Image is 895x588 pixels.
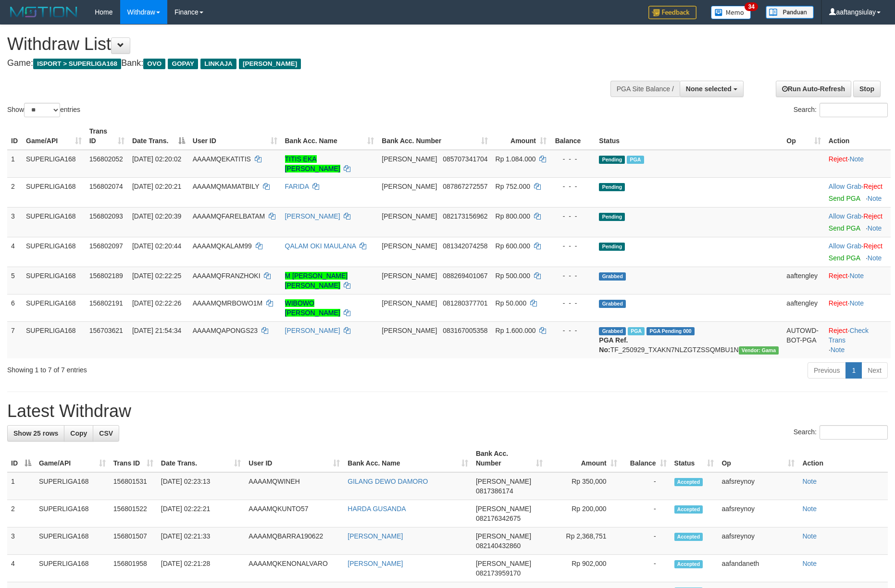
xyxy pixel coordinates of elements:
span: Grabbed [599,272,626,281]
span: [DATE] 02:20:39 [132,212,181,220]
span: · [829,242,863,250]
span: AAAAMQFARELBATAM [193,212,265,220]
td: · [825,207,891,237]
span: Rp 600.000 [496,242,530,250]
td: aafsreynoy [718,527,798,555]
span: CSV [99,429,113,437]
a: Allow Grab [829,242,861,250]
th: Bank Acc. Name: activate to sort column ascending [281,122,378,150]
span: · [829,183,863,190]
div: - - - [554,326,591,335]
div: - - - [554,241,591,251]
h1: Latest Withdraw [7,402,888,421]
a: FARIDA [285,183,309,190]
td: 1 [7,150,22,178]
span: Copy 081280377701 to clipboard [443,299,487,307]
a: [PERSON_NAME] [348,560,403,567]
a: Reject [863,212,883,220]
th: Bank Acc. Number: activate to sort column ascending [472,445,547,472]
td: aafsreynoy [718,500,798,527]
span: Pending [599,156,625,164]
a: Reject [863,183,883,190]
a: Reject [863,242,883,250]
span: Grabbed [599,300,626,308]
td: · [825,294,891,321]
span: AAAAMQAPONGS23 [193,327,258,334]
th: User ID: activate to sort column ascending [189,122,281,150]
td: · [825,237,891,267]
span: 156802052 [89,155,123,163]
span: Accepted [674,478,703,486]
a: GILANG DEWO DAMORO [348,478,428,485]
span: Copy 082173959170 to clipboard [476,569,521,577]
td: SUPERLIGA168 [35,472,110,500]
span: [DATE] 02:20:44 [132,242,181,250]
td: 156801507 [110,527,157,555]
td: 2 [7,177,22,207]
a: Allow Grab [829,212,861,220]
th: Action [798,445,888,472]
th: Action [825,122,891,150]
span: [PERSON_NAME] [382,155,437,163]
th: Balance: activate to sort column ascending [621,445,671,472]
img: panduan.png [766,6,814,19]
span: None selected [686,85,732,93]
h4: Game: Bank: [7,59,587,68]
td: SUPERLIGA168 [22,207,86,237]
td: 7 [7,321,22,358]
button: None selected [680,81,744,97]
span: Show 25 rows [13,429,58,437]
a: M [PERSON_NAME] [PERSON_NAME] [285,272,348,289]
img: Button%20Memo.svg [711,6,751,19]
td: TF_250929_TXAKN7NLZGTZSSQMBU1N [595,321,783,358]
span: 156802189 [89,272,123,280]
span: Grabbed [599,327,626,335]
a: Note [849,299,864,307]
label: Search: [794,425,888,440]
div: - - - [554,211,591,221]
span: 156802093 [89,212,123,220]
a: Reject [829,272,848,280]
span: Copy 085707341704 to clipboard [443,155,487,163]
th: Trans ID: activate to sort column ascending [110,445,157,472]
span: Copy 088269401067 to clipboard [443,272,487,280]
th: Date Trans.: activate to sort column ascending [157,445,245,472]
td: aaftengley [783,294,824,321]
span: [PERSON_NAME] [382,183,437,190]
td: 4 [7,237,22,267]
td: 1 [7,472,35,500]
td: SUPERLIGA168 [35,527,110,555]
span: [PERSON_NAME] [382,242,437,250]
img: MOTION_logo.png [7,5,80,19]
span: AAAAMQMRBOWO1M [193,299,262,307]
a: Note [849,155,864,163]
span: [PERSON_NAME] [382,212,437,220]
a: Note [802,560,817,567]
td: 4 [7,555,35,582]
input: Search: [820,425,888,440]
td: aaftengley [783,267,824,294]
th: Op: activate to sort column ascending [718,445,798,472]
span: [PERSON_NAME] [382,272,437,280]
a: QALAM OKI MAULANA [285,242,356,250]
th: Trans ID: activate to sort column ascending [86,122,128,150]
a: Check Trans [829,327,869,344]
td: AAAAMQKUNTO57 [245,500,344,527]
td: 5 [7,267,22,294]
a: Run Auto-Refresh [776,81,851,97]
span: 156703621 [89,327,123,334]
span: Copy 087867272557 to clipboard [443,183,487,190]
a: Send PGA [829,224,860,232]
span: Rp 500.000 [496,272,530,280]
span: [PERSON_NAME] [476,560,531,567]
a: WIBOWO [PERSON_NAME] [285,299,340,317]
span: Rp 50.000 [496,299,527,307]
td: - [621,500,671,527]
a: Note [802,532,817,540]
span: [PERSON_NAME] [476,532,531,540]
td: 3 [7,527,35,555]
div: - - - [554,182,591,191]
td: AAAAMQWINEH [245,472,344,500]
span: Copy 081342074258 to clipboard [443,242,487,250]
th: Balance [550,122,595,150]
